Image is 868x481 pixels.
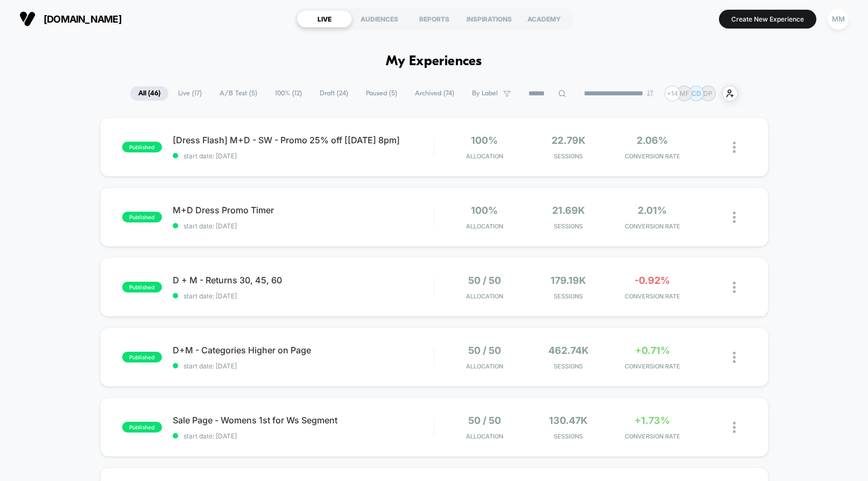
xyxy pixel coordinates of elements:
[19,11,36,27] img: Visually logo
[529,433,608,440] span: Sessions
[647,90,653,96] img: end
[173,432,434,440] span: start date: [DATE]
[466,222,503,230] span: Allocation
[312,86,356,101] span: Draft ( 24 )
[468,275,501,286] span: 50 / 50
[130,86,168,101] span: All ( 46 )
[665,86,680,101] div: + 14
[517,10,571,27] div: ACADEMY
[471,205,498,216] span: 100%
[733,212,736,223] img: close
[637,135,668,146] span: 2.06%
[173,135,434,145] span: [Dress Flash] M+D - SW - Promo 25% off [[DATE] 8pm]
[733,282,736,293] img: close
[552,135,585,146] span: 22.79k
[173,152,434,160] span: start date: [DATE]
[352,10,407,27] div: AUDIENCES
[551,275,586,286] span: 179.19k
[529,363,608,370] span: Sessions
[16,10,125,27] button: [DOMAIN_NAME]
[733,142,736,153] img: close
[462,10,517,27] div: INSPIRATIONS
[472,89,498,97] span: By Label
[529,292,608,300] span: Sessions
[529,222,608,230] span: Sessions
[386,54,482,69] h1: My Experiences
[549,415,588,426] span: 130.47k
[122,282,162,292] span: published
[613,433,691,440] span: CONVERSION RATE
[173,345,434,355] span: D+M - Categories Higher on Page
[466,433,503,440] span: Allocation
[173,292,434,300] span: start date: [DATE]
[703,89,712,97] p: DP
[634,415,670,426] span: +1.73%
[122,352,162,363] span: published
[211,86,265,101] span: A/B Test ( 5 )
[173,362,434,370] span: start date: [DATE]
[613,292,691,300] span: CONVERSION RATE
[680,89,689,97] p: MF
[733,352,736,363] img: close
[529,152,608,160] span: Sessions
[828,9,849,30] div: MM
[471,135,498,146] span: 100%
[634,275,670,286] span: -0.92%
[691,89,701,97] p: CD
[358,86,405,101] span: Paused ( 5 )
[468,415,501,426] span: 50 / 50
[173,415,434,426] span: Sale Page - Womens 1st for Ws Segment
[468,345,501,356] span: 50 / 50
[824,8,852,30] button: MM
[297,10,352,27] div: LIVE
[635,345,670,356] span: +0.71%
[407,10,462,27] div: REPORTS
[466,363,503,370] span: Allocation
[466,152,503,160] span: Allocation
[173,222,434,230] span: start date: [DATE]
[267,86,310,101] span: 100% ( 12 )
[173,205,434,215] span: M+D Dress Promo Timer
[122,212,162,222] span: published
[122,142,162,152] span: published
[613,222,691,230] span: CONVERSION RATE
[548,345,589,356] span: 462.74k
[613,152,691,160] span: CONVERSION RATE
[170,86,210,101] span: Live ( 17 )
[719,10,816,29] button: Create New Experience
[173,275,434,285] span: D + M - Returns 30, 45, 60
[638,205,667,216] span: 2.01%
[44,13,122,25] span: [DOMAIN_NAME]
[733,422,736,433] img: close
[122,422,162,433] span: published
[466,292,503,300] span: Allocation
[552,205,585,216] span: 21.69k
[407,86,462,101] span: Archived ( 74 )
[613,363,691,370] span: CONVERSION RATE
